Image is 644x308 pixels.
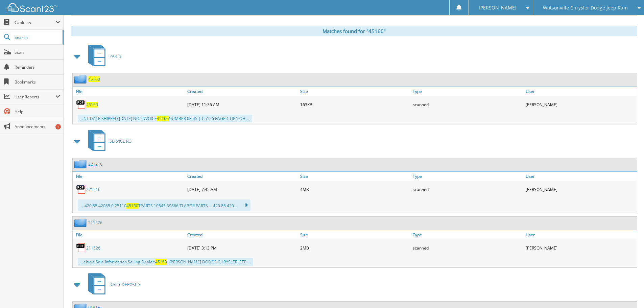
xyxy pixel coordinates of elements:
[299,183,411,196] div: 4MB
[524,87,637,96] a: User
[84,128,132,155] a: SERVICE RO
[76,99,86,110] img: PDF.png
[86,102,98,108] a: 45160
[524,172,637,181] a: User
[88,161,102,167] a: 221216
[73,172,186,181] a: File
[84,43,122,70] a: PARTS
[86,187,100,192] a: 221216
[86,245,100,251] a: 211526
[299,87,411,96] a: Size
[186,172,299,181] a: Created
[76,243,86,253] img: PDF.png
[186,87,299,96] a: Created
[157,116,169,121] span: 45160
[73,230,186,239] a: File
[74,160,88,168] img: folder2.png
[186,98,299,111] div: [DATE] 11:36 AM
[411,183,524,196] div: scanned
[15,124,60,129] span: Announcements
[110,282,141,287] span: DAILY DEPOSITS
[411,98,524,111] div: scanned
[411,241,524,255] div: scanned
[88,220,102,226] a: 211526
[15,49,60,55] span: Scan
[71,26,637,36] div: Matches found for "45160"
[15,34,59,40] span: Search
[411,230,524,239] a: Type
[76,184,86,194] img: PDF.png
[411,172,524,181] a: Type
[15,79,60,85] span: Bookmarks
[524,183,637,196] div: [PERSON_NAME]
[7,3,57,12] img: scan123-logo-white.svg
[524,230,637,239] a: User
[186,183,299,196] div: [DATE] 7:45 AM
[15,109,60,115] span: Help
[411,87,524,96] a: Type
[524,241,637,255] div: [PERSON_NAME]
[299,241,411,255] div: 2MB
[78,115,252,122] div: ...NT DATE SHIPPED [DATE] NO. INVOICE NUMBER 08:45 | C5126 PAGE 1 OF 1 OH ...
[126,203,138,209] span: 45160
[155,259,167,265] span: 45160
[55,124,61,129] div: 1
[186,230,299,239] a: Created
[78,199,251,211] div: ... 420.85 42085 0 25110 TPARTS 10545 39866 TLABOR PARTS ... 420.85 420...
[73,87,186,96] a: File
[110,53,122,59] span: PARTS
[299,230,411,239] a: Size
[84,271,141,298] a: DAILY DEPOSITS
[524,98,637,111] div: [PERSON_NAME]
[186,241,299,255] div: [DATE] 3:13 PM
[543,6,628,10] span: Watsonville Chrysler Dodge Jeep Ram
[74,218,88,227] img: folder2.png
[78,258,253,266] div: ...ehicle Sale Information Selling Dealer: - [PERSON_NAME] DODGE CHRYSLER JEEP ...
[110,138,132,144] span: SERVICE RO
[15,20,55,25] span: Cabinets
[88,76,100,82] a: 45160
[299,172,411,181] a: Size
[299,98,411,111] div: 163KB
[74,75,88,84] img: folder2.png
[15,94,55,100] span: User Reports
[15,64,60,70] span: Reminders
[479,6,517,10] span: [PERSON_NAME]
